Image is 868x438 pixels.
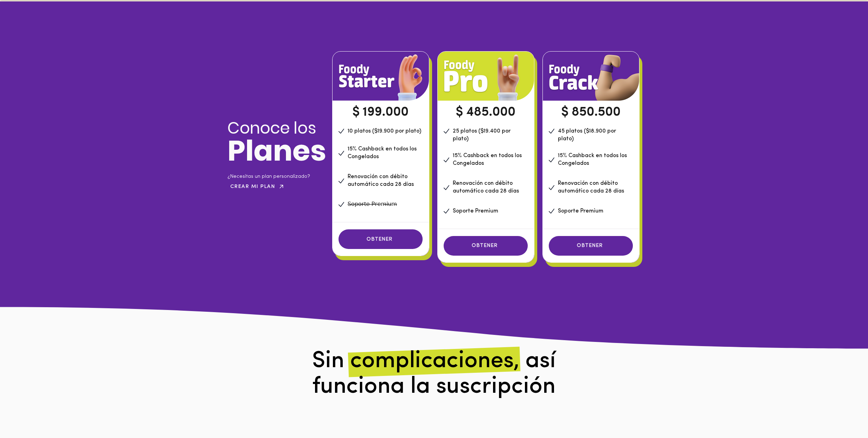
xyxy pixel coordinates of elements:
span: $ 485.000 [456,106,515,119]
a: OBTENER [549,236,633,256]
span: Renovación con débito automático cada 28 días [348,174,414,187]
span: Soporte Premium [558,208,603,214]
span: 15% Cashback en todos los Congelados [558,153,627,166]
span: 15% Cashback en todos los Congelados [453,153,522,166]
img: foody-member-starter-plan.png [543,52,639,101]
span: 15% Cashback en todos los Congelados [348,146,417,160]
span: OBTENER [367,237,393,242]
span: CREAR MI PLAN [230,184,275,189]
span: S̶o̶p̶o̶r̶t̶e̶ ̶P̶r̶e̶m̶i̶u̶m̶ [348,202,397,207]
span: 10 platos ($19.900 por plato) [348,128,421,134]
span: $ 199.000 [352,106,409,119]
span: Renovación con débito automático cada 28 días [453,181,519,194]
iframe: Messagebird Livechat Widget [827,397,861,431]
span: 45 platos ($18.900 por plato) [558,128,616,142]
img: foody-member-starter-plan.png [438,52,534,101]
a: CREAR MI PLAN [227,182,288,191]
a: OBTENER [339,229,423,249]
span: OBTENER [472,243,498,248]
img: foody-member-starter-plan.png [333,52,429,101]
span: $ 850.500 [561,106,621,119]
span: 25 platos ($19.400 por plato) [453,128,511,142]
span: Sin complicaciones, así funciona la suscripción [312,350,555,399]
span: OBTENER [577,243,603,248]
a: OBTENER [444,236,528,256]
span: Conoce los [227,117,316,139]
span: Soporte Premium [453,208,498,214]
span: ¿Necesitas un plan personalizado? [227,174,310,179]
span: Planes [227,130,326,171]
span: Renovación con débito automático cada 28 días [558,181,624,194]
